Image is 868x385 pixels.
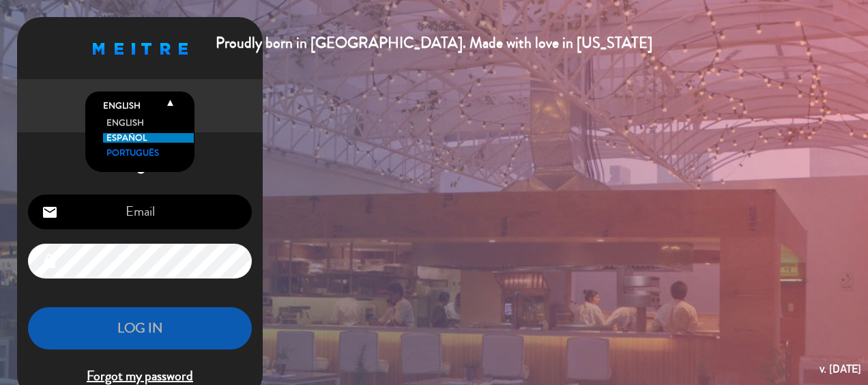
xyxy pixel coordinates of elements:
[28,195,252,229] input: Email
[103,133,194,143] a: Español
[42,253,58,270] i: lock
[17,150,263,173] h1: Log in
[103,118,194,128] a: English
[103,148,194,158] a: Português
[42,204,58,220] i: email
[820,360,861,378] div: v. [DATE]
[28,307,252,350] button: LOG IN
[100,99,141,113] span: English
